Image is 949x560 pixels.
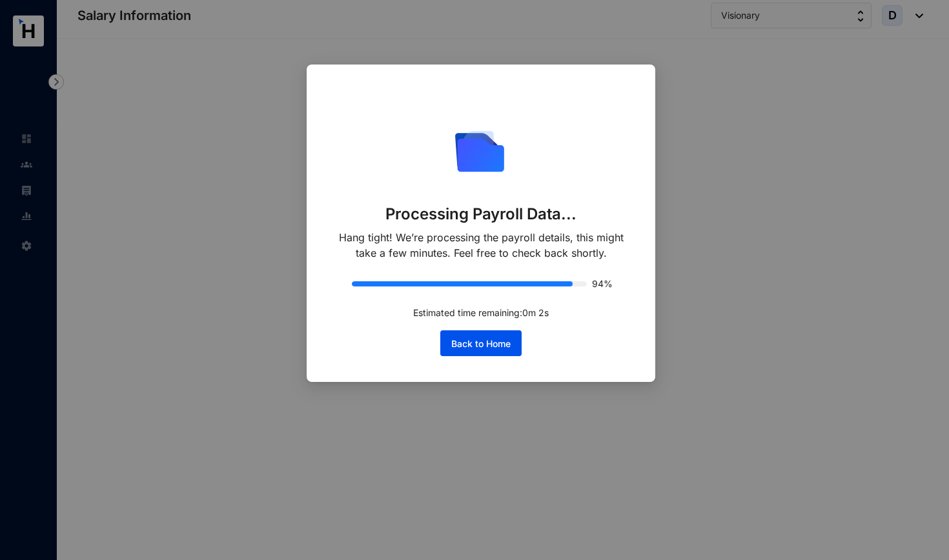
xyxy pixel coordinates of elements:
[332,230,629,261] p: Hang tight! We’re processing the payroll details, this might take a few minutes. Feel free to che...
[451,337,511,350] span: Back to Home
[592,279,610,288] span: 94%
[440,330,522,356] button: Back to Home
[385,204,577,225] p: Processing Payroll Data...
[413,306,549,320] p: Estimated time remaining: 0 m 2 s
